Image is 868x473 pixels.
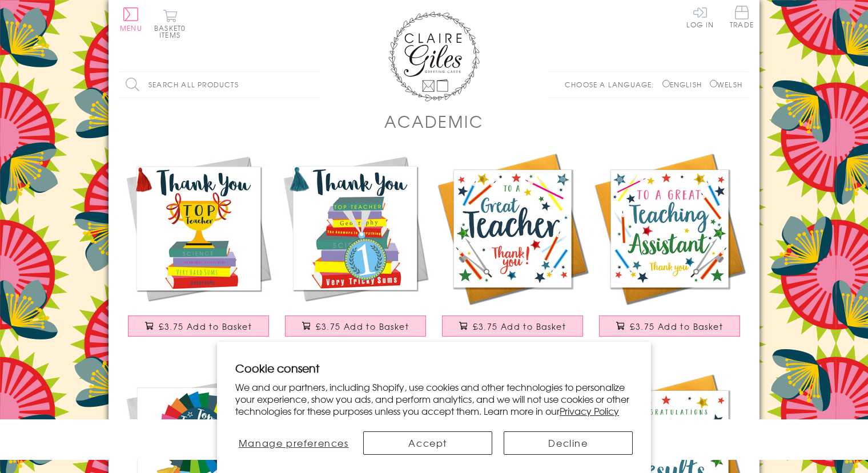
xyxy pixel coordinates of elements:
a: Thank you Teaching Assistand Card, School, Embellished with pompoms £3.75 Add to Basket [591,150,748,348]
a: Log In [686,6,714,28]
label: Welsh [710,79,742,90]
h1: Academic [384,110,483,133]
img: Thank You Teacher Card, Medal & Books, Embellished with a colourful tassel [277,150,434,307]
button: Accept [363,431,492,455]
span: £3.75 Add to Basket [159,321,252,332]
button: £3.75 Add to Basket [285,316,427,337]
input: Search all products [120,72,320,98]
p: Choose a language: [565,79,660,90]
img: Thank You Teacher Card, Trophy, Embellished with a colourful tassel [120,150,277,307]
button: Menu [120,7,142,31]
img: Thank you Teaching Assistand Card, School, Embellished with pompoms [591,150,748,307]
a: Thank You Teacher Card, Trophy, Embellished with a colourful tassel £3.75 Add to Basket [120,150,277,348]
span: 0 items [159,23,186,40]
button: £3.75 Add to Basket [599,316,741,337]
span: £3.75 Add to Basket [630,321,723,332]
span: £3.75 Add to Basket [473,321,566,332]
span: £3.75 Add to Basket [316,321,409,332]
h2: Cookie consent [235,360,633,376]
span: Manage preferences [239,436,349,450]
button: Manage preferences [235,431,352,455]
button: Decline [504,431,633,455]
span: Menu [120,23,142,33]
a: Trade [730,6,754,30]
img: Thank you Teacher Card, School, Embellished with pompoms [434,150,591,307]
input: Welsh [710,80,717,87]
button: £3.75 Add to Basket [128,316,270,337]
img: Claire Giles Greetings Cards [388,11,480,102]
span: Trade [730,6,754,28]
button: Basket0 items [154,9,186,38]
button: £3.75 Add to Basket [442,316,584,337]
p: We and our partners, including Shopify, use cookies and other technologies to personalize your ex... [235,381,633,417]
label: English [662,79,708,90]
a: Privacy Policy [560,404,619,418]
input: English [662,80,670,87]
input: Search [308,72,320,98]
a: Thank you Teacher Card, School, Embellished with pompoms £3.75 Add to Basket [434,150,591,348]
a: Thank You Teacher Card, Medal & Books, Embellished with a colourful tassel £3.75 Add to Basket [277,150,434,348]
